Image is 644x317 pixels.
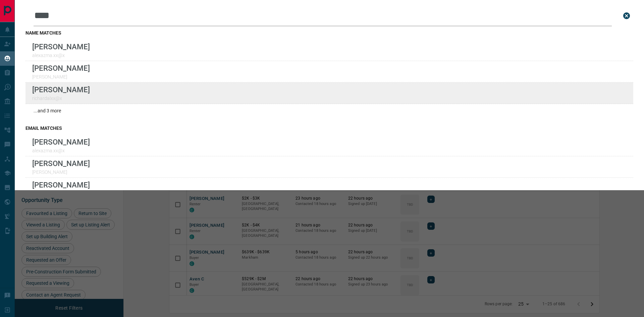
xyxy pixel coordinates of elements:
[32,74,90,80] p: [PERSON_NAME]
[32,85,90,94] p: [PERSON_NAME]
[32,53,90,58] p: alexazma.xx@x
[620,9,633,22] button: close search bar
[32,148,90,153] p: alexazma.xx@x
[32,138,90,146] p: [PERSON_NAME]
[25,30,633,36] h3: name matches
[32,96,90,101] p: richardalxx@x
[32,64,90,72] p: [PERSON_NAME]
[32,159,90,168] p: [PERSON_NAME]
[25,104,633,117] div: ...and 3 more
[25,125,633,131] h3: email matches
[32,42,90,51] p: [PERSON_NAME]
[32,180,90,189] p: [PERSON_NAME]
[32,169,90,175] p: [PERSON_NAME]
